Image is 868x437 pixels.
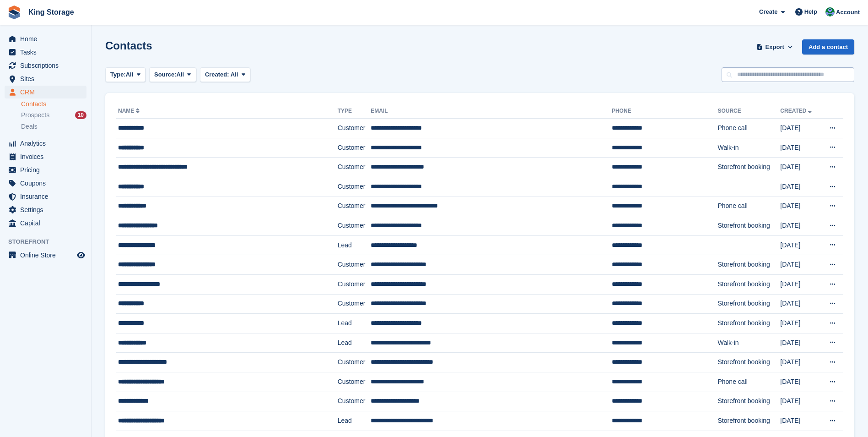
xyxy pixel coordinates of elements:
[20,190,75,203] span: Insurance
[338,197,371,216] td: Customer
[802,39,854,55] a: Add a contact
[717,158,780,177] td: Storefront booking
[717,411,780,431] td: Storefront booking
[149,67,196,82] button: Source: All
[20,203,75,216] span: Settings
[200,67,250,82] button: Created: All
[338,177,371,197] td: Customer
[780,411,820,431] td: [DATE]
[20,46,75,59] span: Tasks
[338,372,371,392] td: Customer
[780,197,820,216] td: [DATE]
[110,70,126,79] span: Type:
[5,86,86,98] a: menu
[126,70,134,79] span: All
[766,43,784,52] span: Export
[5,137,86,150] a: menu
[836,8,860,17] span: Account
[780,372,820,392] td: [DATE]
[780,314,820,333] td: [DATE]
[780,235,820,255] td: [DATE]
[21,122,86,131] a: Deals
[231,71,238,78] span: All
[780,353,820,372] td: [DATE]
[118,108,141,114] a: Name
[177,70,184,79] span: All
[780,108,814,114] a: Created
[20,137,75,150] span: Analytics
[338,255,371,275] td: Customer
[5,203,86,216] a: menu
[717,294,780,314] td: Storefront booking
[338,216,371,236] td: Customer
[75,250,86,261] a: Preview store
[5,249,86,262] a: menu
[780,294,820,314] td: [DATE]
[780,333,820,353] td: [DATE]
[780,177,820,197] td: [DATE]
[5,164,86,176] a: menu
[338,392,371,411] td: Customer
[20,33,75,45] span: Home
[780,138,820,158] td: [DATE]
[338,333,371,353] td: Lead
[21,110,86,120] a: Prospects 10
[205,71,229,78] span: Created:
[20,150,75,163] span: Invoices
[825,7,835,16] img: John King
[717,104,780,119] th: Source
[717,216,780,236] td: Storefront booking
[5,46,86,59] a: menu
[717,392,780,411] td: Storefront booking
[338,274,371,294] td: Customer
[780,255,820,275] td: [DATE]
[717,372,780,392] td: Phone call
[105,67,146,82] button: Type: All
[21,111,49,120] span: Prospects
[780,274,820,294] td: [DATE]
[338,138,371,158] td: Customer
[717,119,780,138] td: Phone call
[20,249,75,262] span: Online Store
[75,111,86,119] div: 10
[5,177,86,190] a: menu
[5,217,86,229] a: menu
[780,119,820,138] td: [DATE]
[338,314,371,333] td: Lead
[20,59,75,72] span: Subscriptions
[338,294,371,314] td: Customer
[154,70,176,79] span: Source:
[21,100,86,109] a: Contacts
[338,119,371,138] td: Customer
[338,353,371,372] td: Customer
[5,150,86,163] a: menu
[717,255,780,275] td: Storefront booking
[717,314,780,333] td: Storefront booking
[338,158,371,177] td: Customer
[780,392,820,411] td: [DATE]
[371,104,612,119] th: Email
[338,411,371,431] td: Lead
[20,164,75,176] span: Pricing
[20,177,75,190] span: Coupons
[612,104,718,119] th: Phone
[5,59,86,72] a: menu
[717,197,780,216] td: Phone call
[8,237,91,246] span: Storefront
[717,138,780,158] td: Walk-in
[780,216,820,236] td: [DATE]
[338,235,371,255] td: Lead
[338,104,371,119] th: Type
[717,333,780,353] td: Walk-in
[20,217,75,229] span: Capital
[5,72,86,85] a: menu
[804,7,817,16] span: Help
[755,39,795,55] button: Export
[5,190,86,203] a: menu
[717,353,780,372] td: Storefront booking
[21,122,38,131] span: Deals
[5,33,86,45] a: menu
[780,158,820,177] td: [DATE]
[25,5,78,20] a: King Storage
[105,39,152,52] h1: Contacts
